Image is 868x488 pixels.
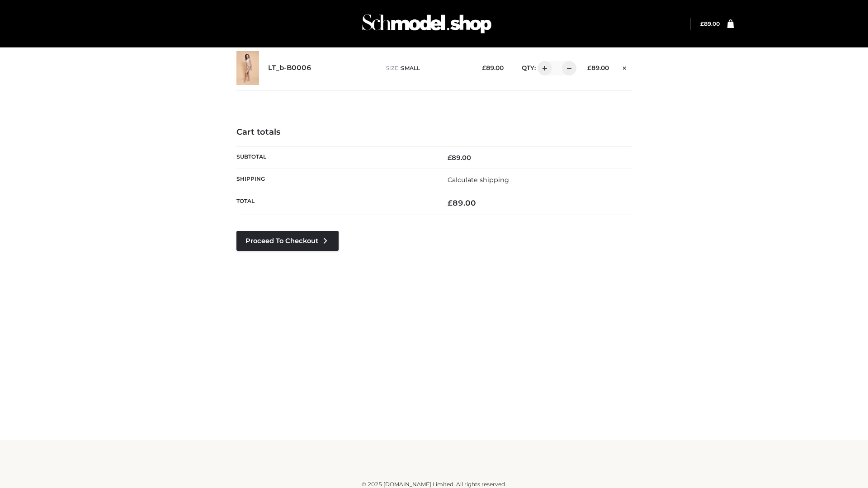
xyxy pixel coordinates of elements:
th: Total [236,191,434,215]
span: £ [448,154,452,162]
th: Subtotal [236,146,434,169]
bdi: 89.00 [700,20,720,27]
img: Schmodel Admin 964 [359,6,495,42]
span: £ [700,20,704,27]
span: £ [482,64,486,71]
bdi: 89.00 [448,154,471,162]
bdi: 89.00 [448,198,476,207]
a: Calculate shipping [448,176,509,184]
a: £89.00 [700,20,720,27]
span: £ [448,198,453,207]
a: Remove this item [618,61,632,73]
th: Shipping [236,169,434,191]
div: QTY: [513,61,573,75]
a: Proceed to Checkout [236,231,339,251]
span: SMALL [401,65,420,71]
span: £ [587,64,591,71]
bdi: 89.00 [482,64,504,71]
a: LT_b-B0006 [268,64,311,72]
bdi: 89.00 [587,64,609,71]
p: size : [386,64,468,72]
h4: Cart totals [236,127,632,137]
